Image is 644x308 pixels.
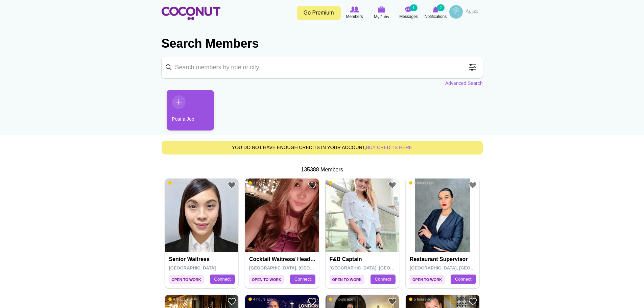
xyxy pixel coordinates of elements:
span: [GEOGRAPHIC_DATA], [GEOGRAPHIC_DATA] [249,265,345,270]
span: Members [346,13,363,20]
input: Search members by role or city [162,56,483,78]
a: Add to Favourites [388,297,397,306]
a: My Jobs My Jobs [368,5,395,21]
span: [GEOGRAPHIC_DATA] [169,265,216,270]
a: Add to Favourites [228,181,236,189]
span: My Jobs [374,14,389,20]
li: 1 / 1 [162,90,209,136]
span: 5 hours ago [409,297,433,302]
a: Connect [371,275,396,284]
img: Browse Members [350,6,359,13]
span: Notifications [425,13,447,20]
a: Connect [290,275,315,284]
h5: You do not have enough credits in your account, [167,145,477,150]
a: Post a Job [167,90,214,131]
a: Browse Members Members [341,5,368,21]
a: Add to Favourites [228,297,236,306]
a: Add to Favourites [469,297,477,306]
small: 2 [437,4,444,11]
a: Go Premium [297,6,341,20]
a: العربية [463,5,483,19]
span: 4 hours ago [409,181,433,185]
span: 4 hours ago [329,297,353,302]
img: My Jobs [378,6,385,13]
img: Notifications [433,6,438,13]
span: [GEOGRAPHIC_DATA], [GEOGRAPHIC_DATA] [330,265,426,270]
a: Add to Favourites [308,297,316,306]
span: Messages [399,13,418,20]
span: Open to Work [169,275,204,284]
span: Open to Work [410,275,445,284]
div: 135388 Members [162,166,483,174]
span: 4 hours ago [248,297,273,302]
a: Messages Messages 1 [395,5,422,21]
a: Connect [451,275,476,284]
a: Notifications Notifications 2 [422,5,449,21]
span: 3 hours ago [248,181,273,185]
span: 4 hours ago [329,181,353,185]
a: Connect [210,275,235,284]
h4: Senior Waitress [169,256,236,262]
small: 1 [410,4,417,11]
h4: F&B captain [330,256,397,262]
img: Messages [405,6,412,13]
a: Add to Favourites [388,181,397,189]
h4: Restaurant supervisor [410,256,477,262]
span: Open to Work [249,275,284,284]
h2: Search Members [162,35,483,52]
span: 39 min ago [168,181,191,185]
span: 4 hours ago [168,297,193,302]
a: buy credits here [366,145,412,150]
a: Advanced Search [445,80,483,87]
span: [GEOGRAPHIC_DATA], [GEOGRAPHIC_DATA] [410,265,506,270]
a: Add to Favourites [308,181,316,189]
span: Open to Work [330,275,364,284]
h4: Cocktail Waitress/ head waitresses/vip waitress/waitress [249,256,316,262]
img: Home [162,7,220,20]
a: Add to Favourites [469,181,477,189]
